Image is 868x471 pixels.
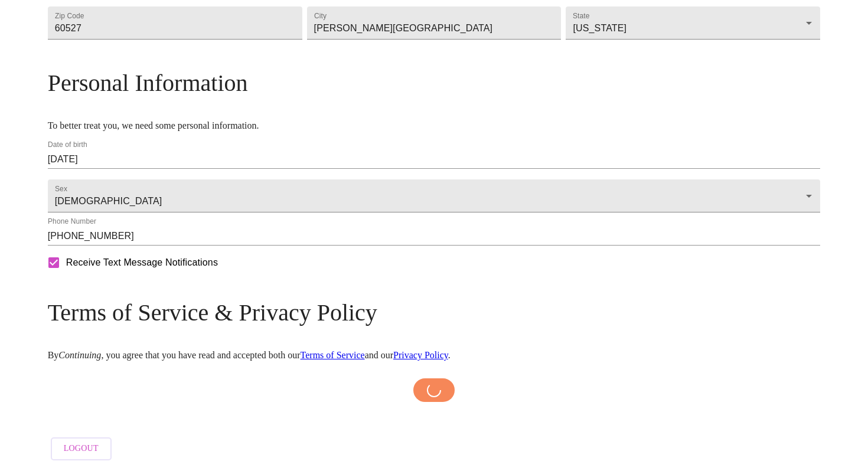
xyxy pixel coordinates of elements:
[58,350,101,360] em: Continuing
[301,350,365,360] a: Terms of Service
[566,6,820,40] div: [US_STATE]
[48,120,821,131] p: To better treat you, we need some personal information.
[51,437,112,460] button: Logout
[48,350,821,361] p: By , you agree that you have read and accepted both our and our .
[48,142,87,149] label: Date of birth
[48,299,821,326] h3: Terms of Service & Privacy Policy
[393,350,448,360] a: Privacy Policy
[48,179,821,212] div: [DEMOGRAPHIC_DATA]
[48,218,96,225] label: Phone Number
[48,69,821,97] h3: Personal Information
[66,256,218,270] span: Receive Text Message Notifications
[64,441,99,456] span: Logout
